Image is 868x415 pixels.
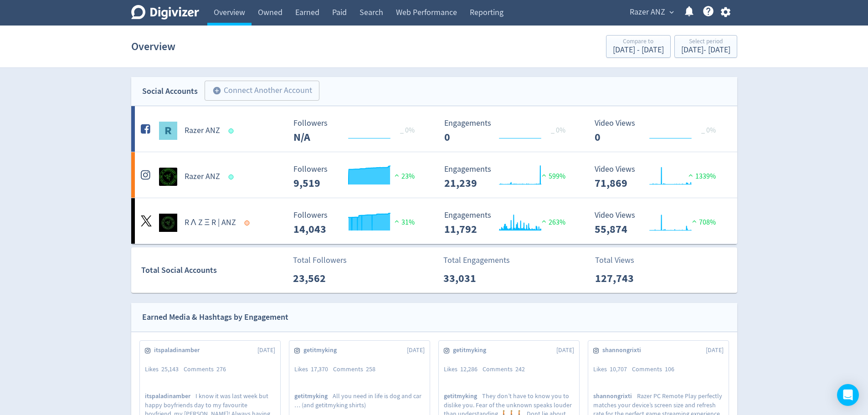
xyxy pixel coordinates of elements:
div: Open Intercom Messenger [837,384,859,406]
button: Connect Another Account [205,81,319,101]
img: positive-performance.svg [539,172,549,179]
span: 106 [665,365,674,373]
img: Razer ANZ undefined [159,122,177,140]
span: add_circle [212,86,221,95]
svg: Engagements 11,792 [440,211,576,235]
a: Razer ANZ undefinedRazer ANZ Followers N/A _ 0% Followers N/A Engagements 0 Engagements 0 _ 0% Vi... [131,106,737,152]
span: Data last synced: 19 Aug 2025, 3:01am (AEST) [228,128,236,133]
span: shannongrixti [602,346,646,355]
div: Total Social Accounts [141,264,287,277]
p: Total Engagements [443,254,510,266]
span: 242 [515,365,525,373]
img: positive-performance.svg [392,172,401,179]
span: 17,370 [311,365,328,373]
button: Select period[DATE]- [DATE] [674,35,737,58]
p: Total Followers [293,254,347,266]
h5: Razer ANZ [185,125,220,136]
div: [DATE] - [DATE] [613,46,664,54]
div: Select period [681,38,730,46]
span: getitmyking [444,392,482,400]
span: [DATE] [556,346,574,355]
p: Total Views [595,254,647,266]
span: getitmyking [303,346,342,355]
span: 12,286 [460,365,478,373]
svg: Video Views 71,869 [590,165,727,189]
span: 276 [216,365,226,373]
div: Social Accounts [142,85,198,98]
span: getitmyking [294,392,333,400]
span: [DATE] [257,346,275,355]
svg: Engagements 0 [440,119,576,143]
span: 599% [539,172,565,181]
h5: Razer ANZ [185,171,220,182]
h1: Overview [131,32,175,61]
h5: R Λ Z Ξ R | ANZ [185,217,236,228]
div: Earned Media & Hashtags by Engagement [142,311,288,324]
span: 708% [690,218,716,227]
img: positive-performance.svg [392,218,401,225]
div: Comments [632,365,679,374]
a: Connect Another Account [198,82,319,101]
img: positive-performance.svg [539,218,549,225]
span: expand_more [668,8,676,16]
svg: Engagements 21,239 [440,165,576,189]
img: positive-performance.svg [686,172,695,179]
div: Likes [294,365,333,374]
p: 23,562 [293,270,345,287]
span: [DATE] [706,346,724,355]
a: Razer ANZ undefinedRazer ANZ Followers 9,519 Followers 9,519 23% Engagements 21,239 Engagements 2... [131,152,737,198]
span: getitmyking [453,346,491,355]
span: 31% [392,218,415,227]
a: R Λ Z Ξ R | ANZ undefinedR Λ Z Ξ R | ANZ Followers 14,043 Followers 14,043 31% Engagements 11,792... [131,198,737,244]
div: Comments [483,365,530,374]
span: _ 0% [400,126,415,135]
img: positive-performance.svg [690,218,699,225]
img: R Λ Z Ξ R | ANZ undefined [159,214,177,232]
span: 263% [539,218,565,227]
span: itspaladinamber [145,392,195,400]
svg: Followers 14,043 [289,211,426,235]
span: Data last synced: 18 Aug 2025, 3:02pm (AEST) [245,220,252,225]
span: 23% [392,172,415,181]
svg: Followers N/A [289,119,426,143]
svg: Video Views 0 [590,119,727,143]
button: Razer ANZ [627,5,676,20]
div: [DATE] - [DATE] [681,46,730,54]
div: Compare to [613,38,664,46]
div: Likes [145,365,184,374]
span: 1339% [686,172,716,181]
div: Comments [333,365,380,374]
div: Comments [184,365,231,374]
span: itspaladinamber [154,346,205,355]
img: Razer ANZ undefined [159,168,177,186]
span: shannongrixti [593,392,637,400]
svg: Followers 9,519 [289,165,426,189]
span: [DATE] [407,346,425,355]
span: 258 [366,365,375,373]
div: Likes [444,365,483,374]
p: 127,743 [595,270,647,287]
span: Razer ANZ [630,5,665,20]
span: 25,143 [161,365,179,373]
div: Likes [593,365,632,374]
span: 10,707 [610,365,627,373]
span: _ 0% [551,126,565,135]
span: _ 0% [701,126,716,135]
svg: Video Views 55,874 [590,211,727,235]
span: Data last synced: 19 Aug 2025, 2:45pm (AEST) [228,174,236,179]
p: 33,031 [443,270,496,287]
button: Compare to[DATE] - [DATE] [606,35,671,58]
